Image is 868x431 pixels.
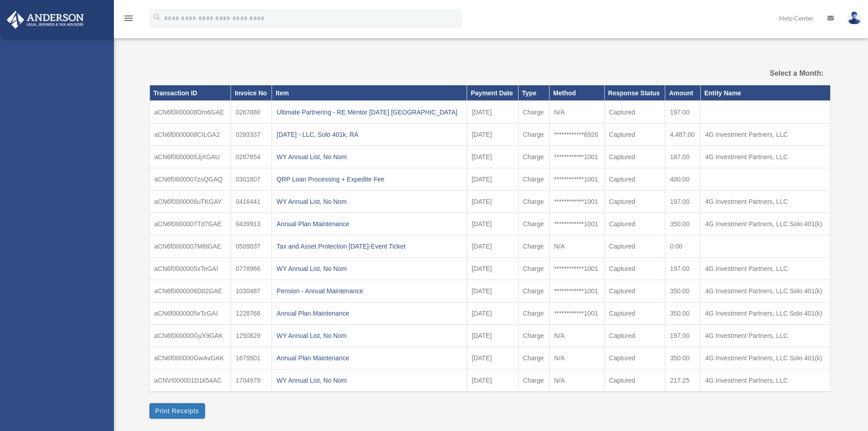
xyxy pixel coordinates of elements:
td: 0509037 [231,235,272,258]
td: 4G Investment Partners, LLC Solo 401(k) [700,302,830,325]
label: Select a Month: [724,67,823,80]
td: [DATE] [467,213,518,235]
td: 4G Investment Partners, LLC [700,146,830,168]
td: 350.00 [665,347,700,369]
td: 4G Investment Partners, LLC [700,191,830,213]
td: 1228768 [231,302,272,325]
td: Charge [518,146,550,168]
i: search [152,12,162,22]
th: Response Status [604,85,665,101]
td: [DATE] [467,302,518,325]
td: [DATE] [467,258,518,280]
td: 400.00 [665,168,700,191]
td: 187.00 [665,146,700,168]
img: Anderson Advisors Platinum Portal [4,11,87,29]
td: N/A [550,325,604,347]
td: Charge [518,124,550,146]
td: N/A [550,347,604,369]
td: 0287854 [231,146,272,168]
td: 350.00 [665,302,700,325]
td: Charge [518,168,550,191]
td: aCN6f0000006D02GAE [149,280,231,302]
td: aCN6f0000007M8tGAE [149,235,231,258]
td: Charge [518,325,550,347]
img: User Pic [847,11,861,25]
th: Entity Name [700,85,830,101]
td: N/A [550,369,604,392]
th: Amount [665,85,700,101]
th: Transaction ID [149,85,231,101]
td: N/A [550,101,604,124]
td: [DATE] [467,101,518,124]
td: [DATE] [467,235,518,258]
td: 4G Investment Partners, LLC Solo 401(k) [700,347,830,369]
td: 0267880 [231,101,272,124]
td: 0416441 [231,191,272,213]
div: Annual Plan Maintenance [277,352,462,364]
button: Print Receipts [149,403,205,419]
div: WY Annual List, No Nom [277,262,462,275]
td: 0778966 [231,258,272,280]
td: Charge [518,235,550,258]
td: aCN6f0000008Dm6GAE [149,101,231,124]
td: Captured [604,280,665,302]
td: Captured [604,235,665,258]
td: aCN6f000000GyX9GAK [149,325,231,347]
td: Charge [518,191,550,213]
td: aCN6f0000008CILGA2 [149,124,231,146]
td: N/A [550,235,604,258]
div: WY Annual List, No Nom [277,151,462,163]
td: [DATE] [467,124,518,146]
td: 4G Investment Partners, LLC [700,258,830,280]
td: [DATE] [467,347,518,369]
td: 197.00 [665,258,700,280]
div: Tax and Asset Protection [DATE]-Event Ticket [277,240,462,253]
td: Captured [604,101,665,124]
td: [DATE] [467,280,518,302]
td: 0439913 [231,213,272,235]
td: Captured [604,258,665,280]
td: Captured [604,168,665,191]
th: Invoice No [231,85,272,101]
td: [DATE] [467,168,518,191]
td: Captured [604,191,665,213]
div: QRP Loan Processing + Expedite Fee [277,173,462,186]
td: 4G Investment Partners, LLC Solo 401(k) [700,280,830,302]
th: Method [550,85,604,101]
td: Charge [518,347,550,369]
div: Annual Plan Maintenance [277,307,462,320]
td: aCN6f0000005xTeGAI [149,258,231,280]
td: aCN6f000000GwAvGAK [149,347,231,369]
td: aCN6f0000005JjXGAU [149,146,231,168]
td: Captured [604,369,665,392]
div: WY Annual List, No Nom [277,374,462,387]
td: [DATE] [467,325,518,347]
td: 350.00 [665,213,700,235]
td: aCN6f0000005xTcGAI [149,302,231,325]
th: Type [518,85,550,101]
td: [DATE] [467,191,518,213]
td: aCN6f0000007zsQGAQ [149,168,231,191]
td: 4G Investment Partners, LLC [700,124,830,146]
td: 0283337 [231,124,272,146]
td: [DATE] [467,369,518,392]
td: aCN6f0000006uTKGAY [149,191,231,213]
div: Pension - Annual Maintenance [277,285,462,297]
th: Item [272,85,467,101]
td: 350.00 [665,280,700,302]
td: Captured [604,325,665,347]
td: Charge [518,101,550,124]
div: [DATE] - LLC, Solo 401k, RA [277,128,462,141]
td: 1250829 [231,325,272,347]
i: menu [123,13,134,24]
div: WY Annual List, No Nom [277,195,462,208]
td: 0301807 [231,168,272,191]
td: 4,487.00 [665,124,700,146]
td: 1030487 [231,280,272,302]
td: aCNVI000001D1k54AC [149,369,231,392]
div: Ultimate Partnering - RE Mentor [DATE] [GEOGRAPHIC_DATA] [277,106,462,119]
a: menu [123,16,134,24]
td: 4G Investment Partners, LLC [700,369,830,392]
td: Charge [518,369,550,392]
td: Charge [518,213,550,235]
